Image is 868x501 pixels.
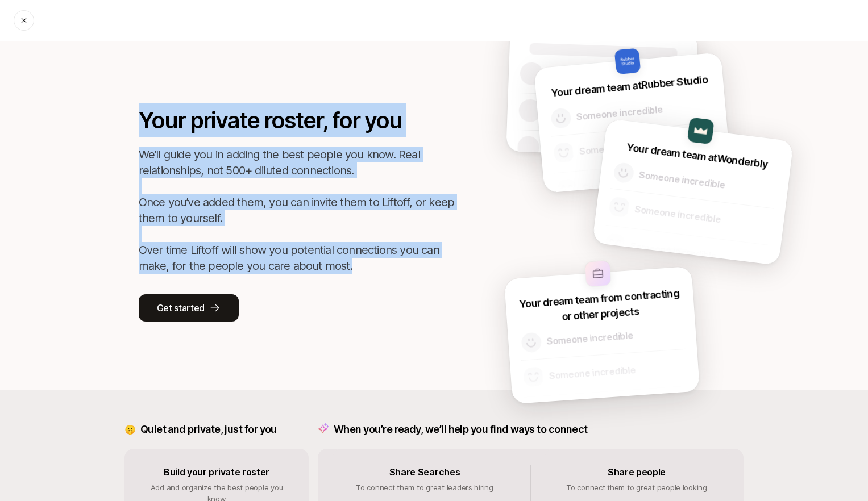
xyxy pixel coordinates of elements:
[140,421,277,437] p: Quiet and private, just for you
[356,483,493,492] span: To connect them to great leaders hiring
[626,139,769,172] p: Your dream team at Wonderbly
[139,147,457,274] p: We’ll guide you in adding the best people you know. Real relationships, not 500+ diluted connecti...
[124,422,136,437] p: 🤫
[389,465,460,479] p: Share Searches
[550,72,708,101] p: Your dream team at Rubber Studio
[139,103,457,137] p: Your private roster, for you
[608,465,666,479] p: Share people
[334,421,588,437] p: When you’re ready, we’ll help you find ways to connect
[614,48,641,75] img: Rubber Studio
[139,294,239,322] button: Get started
[566,483,707,492] span: To connect them to great people looking
[687,117,714,144] img: Wonderbly
[584,261,610,287] img: other-company-logo.svg
[164,465,269,479] p: Build your private roster
[157,300,205,315] p: Get started
[516,285,683,327] p: Your dream team from contracting or other projects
